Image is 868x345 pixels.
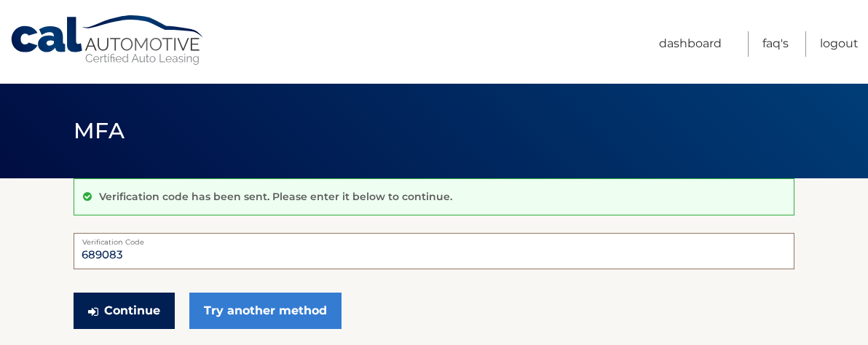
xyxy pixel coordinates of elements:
[99,190,452,203] p: Verification code has been sent. Please enter it below to continue.
[74,117,125,144] span: MFA
[74,233,794,269] input: Verification Code
[74,233,794,245] label: Verification Code
[820,31,859,57] a: Logout
[9,15,206,66] a: Cal Automotive
[762,31,789,57] a: FAQ's
[74,293,175,329] button: Continue
[659,31,722,57] a: Dashboard
[189,293,342,329] a: Try another method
